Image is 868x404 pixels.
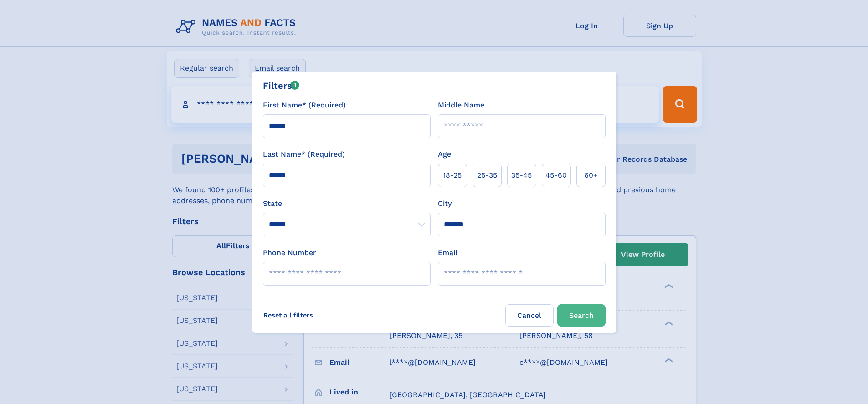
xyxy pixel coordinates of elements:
[257,304,319,326] label: Reset all filters
[263,79,300,92] div: Filters
[263,149,345,160] label: Last Name* (Required)
[505,304,554,327] label: Cancel
[443,170,462,181] span: 18‑25
[438,247,457,258] label: Email
[477,170,497,181] span: 25‑35
[438,198,452,209] label: City
[584,170,598,181] span: 60+
[263,247,316,258] label: Phone Number
[545,170,567,181] span: 45‑60
[511,170,532,181] span: 35‑45
[263,100,346,111] label: First Name* (Required)
[438,100,484,111] label: Middle Name
[557,304,606,327] button: Search
[263,198,431,209] label: State
[438,149,451,160] label: Age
